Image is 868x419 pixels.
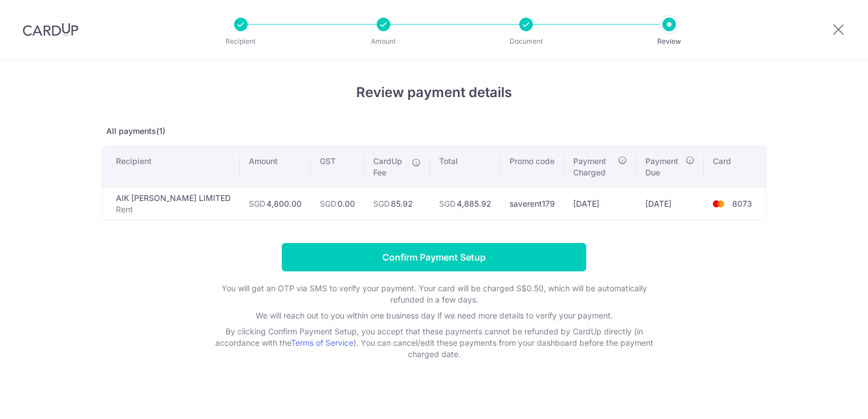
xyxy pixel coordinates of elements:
[627,36,711,47] p: Review
[373,156,406,178] span: CardUp Fee
[320,199,336,208] span: SGD
[364,187,430,220] td: 85.92
[116,204,231,215] p: Rent
[23,23,78,36] img: CardUp
[240,187,311,220] td: 4,800.00
[704,146,766,187] th: Card
[102,187,240,220] td: AIK [PERSON_NAME] LIMITED
[707,197,730,211] img: <span class="translation_missing" title="translation missing: en.account_steps.new_confirm_form.b...
[645,156,682,178] span: Payment Due
[500,146,564,187] th: Promo code
[430,146,500,187] th: Total
[102,82,766,103] h4: Review payment details
[102,125,766,137] p: All payments(1)
[207,283,661,305] p: You will get an OTP via SMS to verify your payment. Your card will be charged S$0.50, which will ...
[207,310,661,321] p: We will reach out to you within one business day if we need more details to verify your payment.
[291,338,353,347] a: Terms of Service
[636,187,704,220] td: [DATE]
[102,146,240,187] th: Recipient
[341,36,425,47] p: Amount
[573,156,615,178] span: Payment Charged
[199,36,283,47] p: Recipient
[249,199,265,208] span: SGD
[732,199,752,208] span: 8073
[311,146,364,187] th: GST
[373,199,390,208] span: SGD
[500,187,564,220] td: saverent179
[430,187,500,220] td: 4,885.92
[282,243,586,271] input: Confirm Payment Setup
[311,187,364,220] td: 0.00
[240,146,311,187] th: Amount
[484,36,568,47] p: Document
[207,326,661,360] p: By clicking Confirm Payment Setup, you accept that these payments cannot be refunded by CardUp di...
[564,187,636,220] td: [DATE]
[439,199,456,208] span: SGD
